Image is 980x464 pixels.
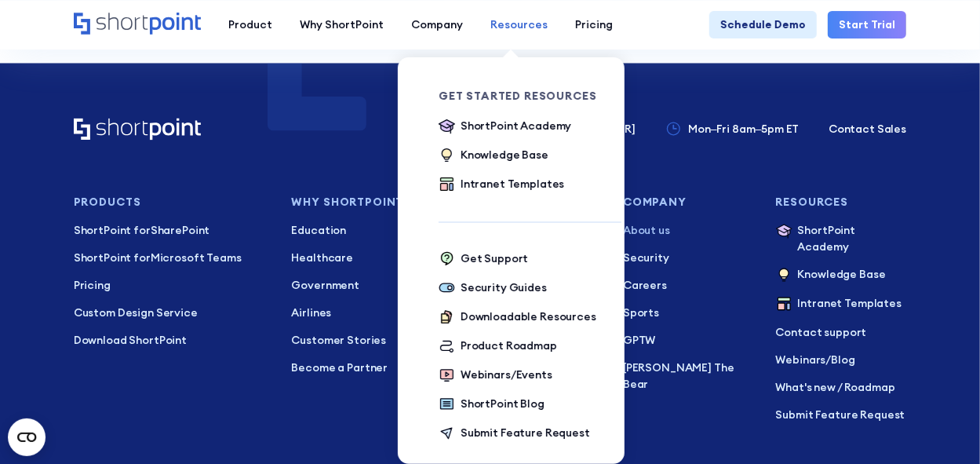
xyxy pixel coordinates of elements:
a: Intranet Templates [439,176,564,194]
a: Webinars/Events [439,367,552,385]
a: Airlines [292,305,449,321]
a: Download ShortPoint [74,332,270,349]
h3: Why Shortpoint [292,196,449,208]
a: Home [74,118,202,141]
div: Get Support [461,250,528,267]
div: Intranet Templates [461,176,564,192]
p: Microsoft Teams [74,250,270,266]
a: ShortPoint forMicrosoft Teams [74,250,270,266]
div: Submit Feature Request [461,425,590,441]
div: Company [411,16,463,33]
div: ShortPoint Academy [461,118,571,134]
p: ShortPoint Academy [798,222,907,255]
a: Become a Partner [292,360,449,376]
a: Start Trial [828,11,906,38]
a: Careers [623,277,754,294]
div: Product Roadmap [461,338,557,354]
a: Healthcare [292,250,449,266]
div: Security Guides [461,279,547,296]
a: Knowledge Base [776,266,907,284]
a: Webinars [776,353,826,367]
div: Why ShortPoint [300,16,384,33]
a: Customer Stories [292,332,449,349]
a: GPTW [623,332,754,349]
a: Government [292,277,449,294]
div: Resources [490,16,548,33]
a: Product [215,11,286,38]
div: Knowledge Base [461,147,548,163]
a: Intranet Templates [776,295,907,313]
a: About us [623,222,754,239]
a: ShortPoint Blog [439,396,545,414]
h3: Resources [776,196,907,208]
h3: Company [623,196,754,208]
a: Pricing [74,277,270,294]
a: ShortPoint Academy [776,222,907,255]
a: Sports [623,305,754,321]
p: Mon–Fri 8am–5pm ET [688,121,799,137]
button: Open CMP widget [8,418,46,456]
a: Knowledge Base [439,147,548,165]
a: Education [292,222,449,239]
div: Downloadable Resources [461,309,596,325]
a: Blog [831,353,854,367]
div: Webinars/Events [461,367,552,383]
a: Company [398,11,477,38]
a: Contact Sales [829,121,906,137]
p: Intranet Templates [798,295,902,313]
a: Security Guides [439,279,547,298]
a: Custom Design Service [74,305,270,321]
a: Home [74,13,202,36]
a: Security [623,250,754,266]
span: ShortPoint for [74,223,151,237]
a: Get Support [439,250,528,269]
a: What's new / Roadmap [776,379,907,396]
p: / [776,352,907,368]
div: Pricing [575,16,613,33]
div: Get Started Resources [439,90,621,101]
h3: Products [74,196,270,208]
div: Product [228,16,272,33]
a: Product Roadmap [439,338,557,356]
span: ShortPoint for [74,250,151,265]
iframe: Chat Widget [902,389,980,464]
a: ShortPoint forSharePoint [74,222,270,239]
a: ShortPoint Academy [439,118,571,136]
a: Submit Feature Request [439,425,590,443]
a: Downloadable Resources [439,309,596,327]
a: Resources [477,11,562,38]
a: Submit Feature Request [776,407,907,423]
p: Knowledge Base [798,266,886,284]
a: [PERSON_NAME] The Bear [623,360,754,393]
a: Schedule Demo [709,11,817,38]
a: Pricing [562,11,627,38]
p: SharePoint [74,222,270,239]
div: ShortPoint Blog [461,396,545,412]
a: Why ShortPoint [286,11,398,38]
a: Contact support [776,324,907,341]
